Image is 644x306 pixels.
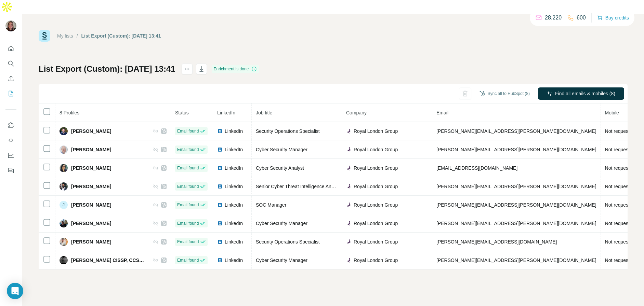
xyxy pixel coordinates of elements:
[354,257,398,264] span: Royal London Group
[60,145,68,154] img: Avatar
[60,110,79,115] span: 8 Profiles
[217,184,223,189] img: LinkedIn logo
[60,238,68,246] img: Avatar
[182,64,193,74] button: actions
[256,184,341,189] span: Senior Cyber Threat Intelligence Analyst
[217,202,223,208] img: LinkedIn logo
[60,256,68,264] img: Avatar
[256,258,307,263] span: Cyber Security Manager
[605,184,635,189] span: Not requested
[60,201,68,209] div: J
[177,202,199,208] span: Email found
[71,146,111,153] span: [PERSON_NAME]
[354,220,398,227] span: Royal London Group
[225,238,243,245] span: LinkedIn
[225,201,243,208] span: LinkedIn
[256,165,304,171] span: Cyber Security Analyst
[60,164,68,172] img: Avatar
[577,14,586,22] p: 600
[39,64,175,74] h1: List Export (Custom): [DATE] 13:41
[225,220,243,227] span: LinkedIn
[217,258,223,263] img: LinkedIn logo
[217,147,223,152] img: LinkedIn logo
[346,147,352,152] img: company-logo
[436,184,596,189] span: [PERSON_NAME][EMAIL_ADDRESS][PERSON_NAME][DOMAIN_NAME]
[177,165,199,171] span: Email found
[346,202,352,208] img: company-logo
[256,221,307,226] span: Cyber Security Manager
[177,183,199,190] span: Email found
[605,202,635,208] span: Not requested
[71,257,146,264] span: [PERSON_NAME] CISSP, CCSP, MSc
[436,258,596,263] span: [PERSON_NAME][EMAIL_ADDRESS][PERSON_NAME][DOMAIN_NAME]
[5,119,16,131] button: Use Surfe on LinkedIn
[57,33,73,39] a: My lists
[354,146,398,153] span: Royal London Group
[71,220,111,227] span: [PERSON_NAME]
[71,128,111,135] span: [PERSON_NAME]
[5,42,16,55] button: Quick start
[7,283,23,299] div: Open Intercom Messenger
[605,110,619,115] span: Mobile
[346,110,367,115] span: Company
[436,128,596,134] span: [PERSON_NAME][EMAIL_ADDRESS][PERSON_NAME][DOMAIN_NAME]
[256,110,272,115] span: Job title
[217,165,223,171] img: LinkedIn logo
[177,128,199,134] span: Email found
[60,127,68,135] img: Avatar
[605,165,635,171] span: Not requested
[5,164,16,177] button: Feedback
[475,88,535,99] button: Sync all to HubSpot (8)
[436,110,448,115] span: Email
[605,128,635,134] span: Not requested
[354,128,398,135] span: Royal London Group
[71,183,111,190] span: [PERSON_NAME]
[175,110,189,115] span: Status
[39,30,50,42] img: Surfe Logo
[81,32,161,39] div: List Export (Custom): [DATE] 13:41
[225,257,243,264] span: LinkedIn
[5,134,16,147] button: Use Surfe API
[346,258,352,263] img: company-logo
[256,239,320,245] span: Security Operations Specialist
[71,165,111,171] span: [PERSON_NAME]
[555,90,615,97] span: Find all emails & mobiles (8)
[225,165,243,171] span: LinkedIn
[605,221,635,226] span: Not requested
[177,239,199,245] span: Email found
[597,13,629,23] button: Buy credits
[177,147,199,153] span: Email found
[217,221,223,226] img: LinkedIn logo
[71,238,111,245] span: [PERSON_NAME]
[5,72,16,85] button: Enrich CSV
[605,147,635,152] span: Not requested
[346,184,352,189] img: company-logo
[71,201,111,208] span: [PERSON_NAME]
[256,128,320,134] span: Security Operations Specialist
[605,239,635,245] span: Not requested
[538,87,624,100] button: Find all emails & mobiles (8)
[436,147,596,152] span: [PERSON_NAME][EMAIL_ADDRESS][PERSON_NAME][DOMAIN_NAME]
[354,165,398,171] span: Royal London Group
[60,182,68,191] img: Avatar
[605,258,635,263] span: Not requested
[5,20,16,31] img: Avatar
[77,32,78,39] li: /
[436,239,557,245] span: [PERSON_NAME][EMAIL_ADDRESS][DOMAIN_NAME]
[5,57,16,70] button: Search
[217,128,223,134] img: LinkedIn logo
[256,202,286,208] span: SOC Manager
[212,65,259,73] div: Enrichment is done
[346,165,352,171] img: company-logo
[436,221,596,226] span: [PERSON_NAME][EMAIL_ADDRESS][PERSON_NAME][DOMAIN_NAME]
[354,183,398,190] span: Royal London Group
[346,239,352,245] img: company-logo
[217,110,235,115] span: LinkedIn
[225,128,243,135] span: LinkedIn
[5,149,16,162] button: Dashboard
[346,221,352,226] img: company-logo
[354,238,398,245] span: Royal London Group
[225,146,243,153] span: LinkedIn
[436,165,517,171] span: [EMAIL_ADDRESS][DOMAIN_NAME]
[5,87,16,100] button: My lists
